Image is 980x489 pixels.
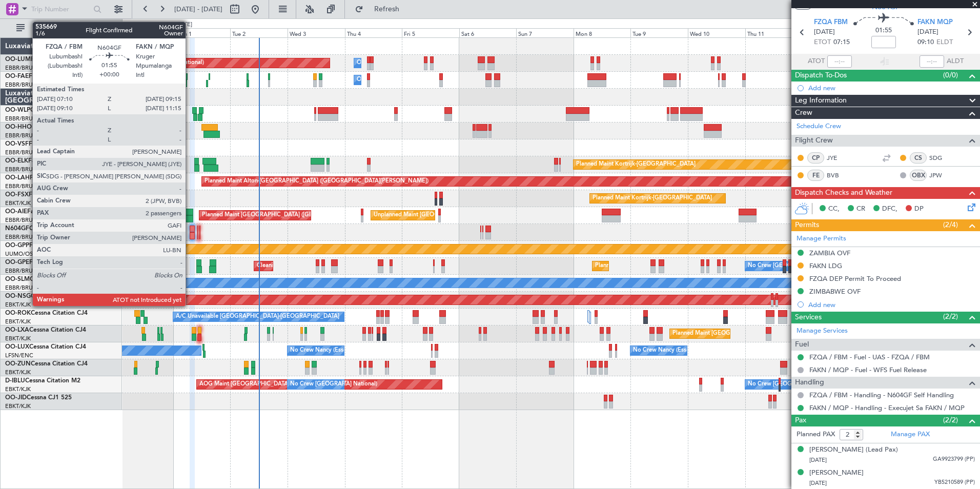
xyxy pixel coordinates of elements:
[5,310,31,316] span: OO-ROK
[31,2,90,17] input: Trip Number
[917,17,953,28] span: FAKN MQP
[5,107,30,113] span: OO-WLP
[748,377,920,392] div: No Crew [GEOGRAPHIC_DATA] ([GEOGRAPHIC_DATA] National)
[633,343,694,358] div: No Crew Nancy (Essey)
[5,124,32,130] span: OO-HHO
[5,124,60,130] a: OO-HHOFalcon 8X
[5,175,30,181] span: OO-LAH
[574,28,631,37] div: Mon 8
[814,27,835,37] span: [DATE]
[5,242,29,249] span: OO-GPP
[672,326,858,341] div: Planned Maint [GEOGRAPHIC_DATA] ([GEOGRAPHIC_DATA] National)
[5,310,88,316] a: OO-ROKCessna Citation CJ4
[173,28,231,37] div: Mon 1
[595,258,781,274] div: Planned Maint [GEOGRAPHIC_DATA] ([GEOGRAPHIC_DATA] National)
[943,219,958,230] span: (2/4)
[917,37,934,48] span: 09:10
[808,84,975,92] div: Add new
[856,204,865,214] span: CR
[809,287,861,296] div: ZIMBABWE OVF
[875,26,892,36] span: 01:55
[795,135,833,147] span: Flight Crew
[576,157,696,172] div: Planned Maint Kortrijk-[GEOGRAPHIC_DATA]
[27,25,108,32] span: All Aircraft
[943,70,958,80] span: (0/0)
[5,293,31,299] span: OO-NSG
[5,141,57,147] a: OO-VSFFalcon 8X
[5,199,31,207] a: EBKT/KJK
[910,170,927,181] div: OBX
[809,365,927,374] a: FAKN / MQP - Fuel - WFS Fuel Release
[833,37,850,48] span: 07:15
[910,152,927,164] div: CS
[5,242,57,249] a: OO-GPPFalcon 7X
[5,226,73,232] a: N604GFChallenger 604
[5,378,80,384] a: D-IBLUCessna Citation M2
[5,158,28,164] span: OO-ELK
[630,28,688,37] div: Tue 9
[5,73,29,79] span: OO-FAE
[345,28,402,37] div: Thu 4
[917,27,938,37] span: [DATE]
[5,369,31,376] a: EBKT/KJK
[809,445,898,455] div: [PERSON_NAME] (Lead Pax)
[745,28,803,37] div: Thu 11
[5,276,87,282] a: OO-SLMCessna Citation XLS
[809,468,864,478] div: [PERSON_NAME]
[748,258,920,274] div: No Crew [GEOGRAPHIC_DATA] ([GEOGRAPHIC_DATA] National)
[809,353,930,361] a: FZQA / FBM - Fuel - UAS - FZQA / FBM
[933,455,975,464] span: GA9923799 (PP)
[365,6,409,13] span: Refresh
[5,259,90,266] a: OO-GPEFalcon 900EX EASy II
[5,216,33,224] a: EBBR/BRU
[374,208,566,223] div: Unplanned Maint [GEOGRAPHIC_DATA] ([GEOGRAPHIC_DATA] National)
[5,402,31,410] a: EBKT/KJK
[5,56,31,63] span: OO-LUM
[929,153,952,162] a: SDG
[5,182,33,190] a: EBBR/BRU
[891,430,930,440] a: Manage PAX
[5,175,58,181] a: OO-LAHFalcon 7X
[797,121,841,132] a: Schedule Crew
[5,226,29,232] span: N604GF
[5,166,33,173] a: EBBR/BRU
[5,284,33,292] a: EBBR/BRU
[5,192,29,198] span: OO-FSX
[688,28,745,37] div: Wed 10
[5,149,33,156] a: EBBR/BRU
[5,378,25,384] span: D-IBLU
[288,28,345,37] div: Wed 3
[290,377,462,392] div: No Crew [GEOGRAPHIC_DATA] ([GEOGRAPHIC_DATA] National)
[809,249,850,257] div: ZAMBIA OVF
[809,274,901,283] div: FZQA DEP Permit To Proceed
[5,385,31,393] a: EBKT/KJK
[205,174,428,189] div: Planned Maint Alton-[GEOGRAPHIC_DATA] ([GEOGRAPHIC_DATA][PERSON_NAME])
[199,377,377,392] div: AOG Maint [GEOGRAPHIC_DATA] ([GEOGRAPHIC_DATA] National)
[124,21,141,29] div: [DATE]
[5,132,33,139] a: EBBR/BRU
[947,56,964,67] span: ALDT
[350,1,412,17] button: Refresh
[795,339,809,351] span: Fuel
[290,343,351,358] div: No Crew Nancy (Essey)
[882,204,897,214] span: DFC,
[5,56,59,63] a: OO-LUMFalcon 7X
[5,395,72,401] a: OO-JIDCessna CJ1 525
[795,95,847,107] span: Leg Information
[827,55,852,68] input: --:--
[814,37,831,48] span: ETOT
[929,171,952,180] a: JPW
[827,171,850,180] a: BVB
[936,37,953,48] span: ELDT
[5,276,30,282] span: OO-SLM
[943,415,958,425] span: (2/2)
[5,115,33,123] a: EBBR/BRU
[5,73,57,79] a: OO-FAEFalcon 7X
[827,153,850,162] a: JYE
[5,395,27,401] span: OO-JID
[593,191,712,206] div: Planned Maint Kortrijk-[GEOGRAPHIC_DATA]
[402,28,459,37] div: Fri 5
[795,187,892,199] span: Dispatch Checks and Weather
[797,234,846,244] a: Manage Permits
[459,28,517,37] div: Sat 6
